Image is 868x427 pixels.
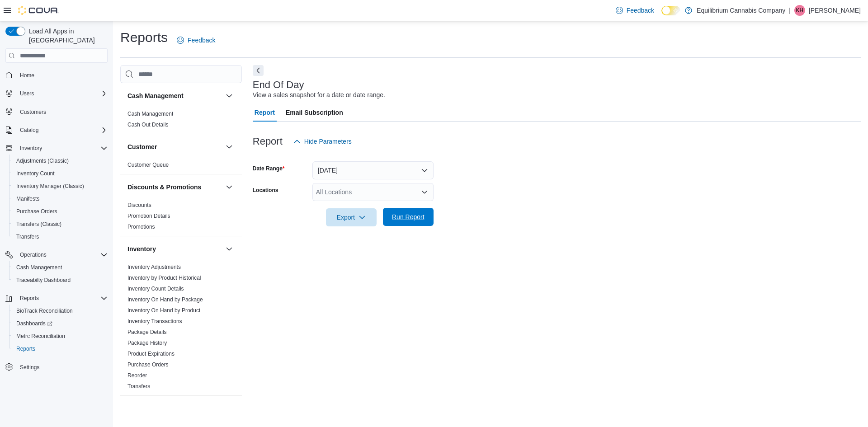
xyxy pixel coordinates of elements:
[13,193,43,204] a: Manifests
[127,307,200,314] a: Inventory On Hand by Product
[13,305,76,316] a: BioTrack Reconciliation
[253,65,264,76] button: Next
[290,132,355,150] button: Hide Parameters
[13,193,108,204] span: Manifests
[127,274,201,282] span: Inventory by Product Historical
[661,15,662,16] span: Dark Mode
[127,350,175,357] span: Product Expirations
[794,5,805,16] div: Kota Hidalgo
[16,183,84,190] span: Inventory Manager (Classic)
[9,343,111,355] button: Reports
[9,261,111,274] button: Cash Management
[255,103,275,122] span: Report
[16,249,108,260] span: Operations
[13,275,74,286] a: Traceabilty Dashboard
[13,318,108,329] span: Dashboards
[127,383,150,389] a: Transfers
[127,142,222,151] button: Customer
[2,142,111,155] button: Inventory
[120,108,242,134] div: Cash Management
[13,305,108,316] span: BioTrack Reconciliation
[13,331,108,342] span: Metrc Reconciliation
[9,330,111,343] button: Metrc Reconciliation
[224,141,235,152] button: Customer
[16,320,52,327] span: Dashboards
[18,6,59,15] img: Cova
[9,192,111,205] button: Manifests
[253,165,285,172] label: Date Range
[127,121,169,128] span: Cash Out Details
[16,170,55,177] span: Inventory Count
[16,333,65,340] span: Metrc Reconciliation
[120,262,242,395] div: Inventory
[9,230,111,243] button: Transfers
[13,275,108,286] span: Traceabilty Dashboard
[2,105,111,118] button: Customers
[127,351,175,357] a: Product Expirations
[127,361,169,368] a: Purchase Orders
[16,143,46,154] button: Inventory
[13,168,108,179] span: Inventory Count
[127,91,222,100] button: Cash Management
[120,200,242,236] div: Discounts & Promotions
[127,161,169,169] span: Customer Queue
[612,1,658,19] a: Feedback
[20,90,34,97] span: Users
[13,331,69,342] a: Metrc Reconciliation
[9,205,111,218] button: Purchase Orders
[127,339,167,347] span: Package History
[13,206,61,217] a: Purchase Orders
[127,328,167,336] span: Package Details
[421,188,428,196] button: Open list of options
[188,36,215,45] span: Feedback
[253,187,278,194] label: Locations
[9,274,111,286] button: Traceabilty Dashboard
[13,343,39,354] a: Reports
[253,80,304,90] h3: End Of Day
[127,264,181,270] a: Inventory Adjustments
[13,181,88,192] a: Inventory Manager (Classic)
[127,111,173,117] a: Cash Management
[16,195,39,202] span: Manifests
[16,307,73,314] span: BioTrack Reconciliation
[127,202,151,208] a: Discounts
[9,180,111,192] button: Inventory Manager (Classic)
[127,183,201,192] h3: Discounts & Promotions
[127,340,167,346] a: Package History
[13,231,108,242] span: Transfers
[127,275,201,281] a: Inventory by Product Historical
[16,221,61,228] span: Transfers (Classic)
[20,72,34,79] span: Home
[16,106,108,117] span: Customers
[127,372,147,379] span: Reorder
[16,264,62,271] span: Cash Management
[5,65,108,397] nav: Complex example
[224,244,235,254] button: Inventory
[13,206,108,217] span: Purchase Orders
[20,364,39,371] span: Settings
[127,285,184,292] span: Inventory Count Details
[16,361,108,373] span: Settings
[127,318,182,325] span: Inventory Transactions
[120,160,242,174] div: Customer
[253,90,385,100] div: View a sales snapshot for a date or date range.
[383,208,434,226] button: Run Report
[789,5,791,16] p: |
[16,69,108,80] span: Home
[13,155,72,166] a: Adjustments (Classic)
[127,183,222,192] button: Discounts & Promotions
[16,157,69,164] span: Adjustments (Classic)
[2,249,111,261] button: Operations
[13,231,42,242] a: Transfers
[13,168,58,179] a: Inventory Count
[13,262,66,273] a: Cash Management
[16,233,39,240] span: Transfers
[127,110,173,117] span: Cash Management
[2,361,111,374] button: Settings
[16,125,108,136] span: Catalog
[224,90,235,101] button: Cash Management
[127,286,184,292] a: Inventory Count Details
[127,372,147,379] a: Reorder
[127,224,155,230] a: Promotions
[16,208,57,215] span: Purchase Orders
